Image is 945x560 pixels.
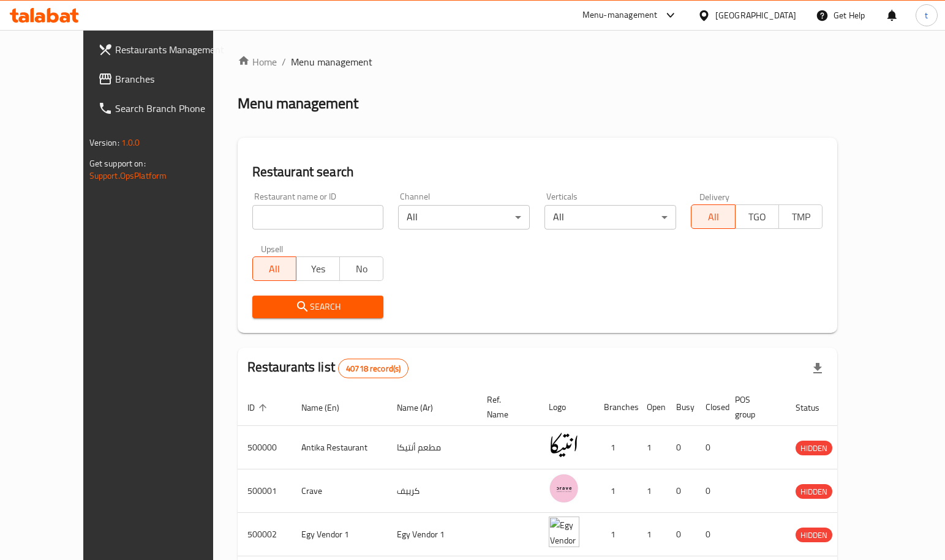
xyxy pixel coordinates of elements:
span: All [696,208,730,226]
div: HIDDEN [796,528,832,542]
span: Search Branch Phone [115,101,232,116]
button: All [691,204,735,229]
div: Total records count [338,359,408,378]
td: 0 [696,469,725,513]
td: كرييف [387,469,477,513]
h2: Restaurant search [252,163,823,181]
span: 1.0.0 [121,135,140,151]
span: TMP [784,208,818,226]
button: TGO [735,204,779,229]
span: t [925,9,928,22]
span: Status [796,400,835,415]
a: Home [238,54,277,69]
input: Search for restaurant name or ID.. [252,205,384,230]
td: Antika Restaurant [292,426,387,469]
td: 0 [696,426,725,469]
nav: breadcrumb [238,54,838,69]
button: TMP [778,204,823,229]
th: Busy [666,389,696,426]
div: HIDDEN [796,484,832,499]
td: Egy Vendor 1 [387,513,477,556]
span: HIDDEN [796,485,832,499]
span: POS group [735,392,771,422]
button: Yes [296,256,340,281]
td: Egy Vendor 1 [292,513,387,556]
span: No [345,260,378,278]
h2: Restaurants list [247,358,409,378]
span: HIDDEN [796,528,832,542]
a: Restaurants Management [88,35,241,64]
span: 40718 record(s) [339,363,408,375]
th: Branches [594,389,637,426]
th: Open [637,389,666,426]
img: Egy Vendor 1 [549,517,579,547]
img: Crave [549,473,579,504]
span: All [258,260,292,278]
div: All [544,205,676,230]
h2: Menu management [238,94,358,113]
td: 1 [594,469,637,513]
td: 1 [637,513,666,556]
span: Restaurants Management [115,42,232,57]
td: 0 [666,469,696,513]
td: 1 [637,469,666,513]
span: HIDDEN [796,441,832,455]
span: Branches [115,72,232,86]
button: Search [252,296,384,318]
a: Support.OpsPlatform [89,168,167,184]
th: Logo [539,389,594,426]
div: Menu-management [582,8,658,23]
span: Search [262,299,374,315]
span: Name (Ar) [397,400,449,415]
div: Export file [803,354,832,383]
div: [GEOGRAPHIC_DATA] [715,9,796,22]
td: 1 [594,426,637,469]
span: ID [247,400,271,415]
td: 500000 [238,426,292,469]
td: 1 [637,426,666,469]
td: مطعم أنتيكا [387,426,477,469]
span: Version: [89,135,119,151]
td: 0 [696,513,725,556]
label: Delivery [699,192,730,201]
label: Upsell [261,244,284,253]
span: Yes [301,260,335,278]
div: All [398,205,530,230]
li: / [282,54,286,69]
span: TGO [740,208,774,226]
a: Search Branch Phone [88,94,241,123]
div: HIDDEN [796,441,832,455]
button: No [339,256,383,281]
span: Ref. Name [487,392,524,422]
th: Closed [696,389,725,426]
a: Branches [88,64,241,94]
span: Menu management [291,54,372,69]
span: Get support on: [89,155,146,171]
img: Antika Restaurant [549,430,579,460]
td: 500001 [238,469,292,513]
td: 1 [594,513,637,556]
td: 0 [666,513,696,556]
td: Crave [292,469,387,513]
td: 500002 [238,513,292,556]
td: 0 [666,426,696,469]
span: Name (En) [301,400,355,415]
button: All [252,256,296,281]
